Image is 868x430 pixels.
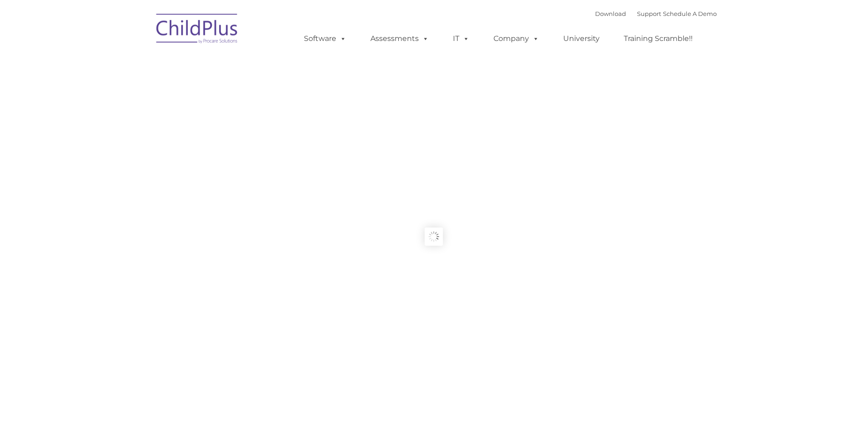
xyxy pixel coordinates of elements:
[595,10,626,17] a: Download
[484,30,548,48] a: Company
[663,10,717,17] a: Schedule A Demo
[444,30,478,48] a: IT
[637,10,661,17] a: Support
[615,30,702,48] a: Training Scramble!!
[595,10,717,17] font: |
[152,7,243,53] img: ChildPlus by Procare Solutions
[295,30,355,48] a: Software
[554,30,609,48] a: University
[361,30,438,48] a: Assessments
